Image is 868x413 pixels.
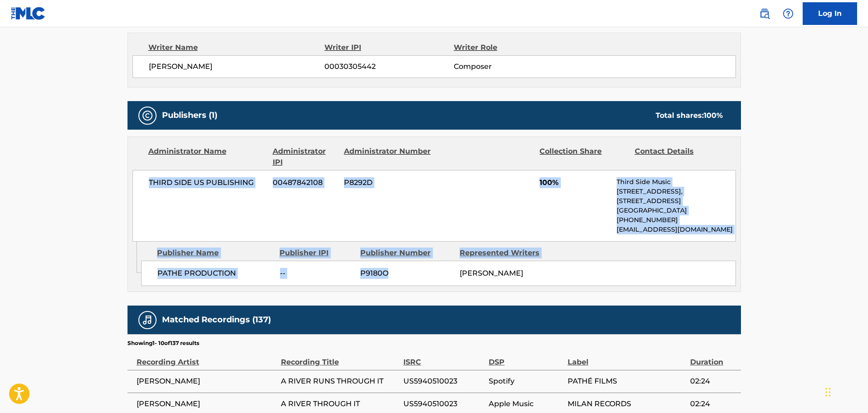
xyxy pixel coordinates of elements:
div: Writer Role [454,42,571,53]
div: Publisher Name [157,248,273,258]
span: Spotify [489,376,563,387]
p: Third Side Music [617,177,735,187]
span: PATHE PRODUCTION [157,268,273,279]
div: Duration [690,347,736,368]
p: [STREET_ADDRESS], [617,187,735,196]
div: Publisher Number [360,248,453,258]
div: Administrator Number [344,146,432,168]
div: Represented Writers [460,248,552,258]
span: A RIVER RUNS THROUGH IT [281,376,399,387]
iframe: Chat Widget [823,369,868,413]
p: Showing 1 - 10 of 137 results [128,339,199,347]
img: MLC Logo [11,7,46,20]
p: [STREET_ADDRESS] [617,196,735,206]
div: Writer Name [148,42,325,53]
div: ISRC [403,347,484,368]
div: Label [568,347,686,368]
span: US5940510023 [403,398,484,409]
div: Administrator Name [148,146,266,168]
span: [PERSON_NAME] [137,398,276,409]
span: 00030305442 [324,61,453,72]
img: help [783,8,794,19]
div: Recording Title [281,347,399,368]
img: search [759,8,770,19]
span: 02:24 [690,376,736,387]
div: Help [779,5,797,23]
span: THIRD SIDE US PUBLISHING [149,177,266,188]
span: [PERSON_NAME] [137,376,276,387]
span: P9180O [360,268,453,279]
div: Recording Artist [137,347,276,368]
span: 02:24 [690,398,736,409]
span: PATHÉ FILMS [568,376,686,387]
span: Apple Music [489,398,563,409]
p: [GEOGRAPHIC_DATA] [617,206,735,215]
img: Matched Recordings [142,315,153,326]
div: Collection Share [539,146,628,168]
h5: Publishers (1) [162,110,217,121]
span: [PERSON_NAME] [149,61,325,72]
div: Drag [825,379,831,406]
p: [EMAIL_ADDRESS][DOMAIN_NAME] [617,225,735,234]
p: [PHONE_NUMBER] [617,215,735,225]
img: Publishers [142,110,153,121]
a: Log In [803,2,857,25]
span: Composer [454,61,571,72]
span: -- [280,268,353,279]
div: Publisher IPI [280,248,353,258]
div: Writer IPI [324,42,454,53]
span: P8292D [344,177,432,188]
span: 100 % [704,111,723,120]
h5: Matched Recordings (137) [162,315,271,325]
span: 00487842108 [273,177,337,188]
div: Contact Details [635,146,723,168]
a: Public Search [755,5,774,23]
span: US5940510023 [403,376,484,387]
span: MILAN RECORDS [568,398,686,409]
span: A RIVER THROUGH IT [281,398,399,409]
span: 100% [539,177,610,188]
div: DSP [489,347,563,368]
div: Total shares: [656,110,723,121]
span: [PERSON_NAME] [460,269,523,277]
div: Administrator IPI [273,146,337,168]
